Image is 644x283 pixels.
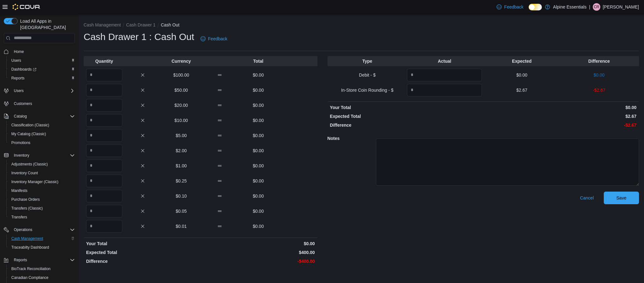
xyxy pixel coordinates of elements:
[11,266,51,271] span: BioTrack Reconciliation
[202,249,315,256] p: $400.00
[9,205,45,212] a: Transfers (Classic)
[330,122,482,128] p: Difference
[9,160,75,168] span: Adjustments (Classic)
[240,102,276,108] p: $0.00
[11,256,30,264] button: Reports
[86,159,122,172] input: Quantity
[504,4,523,10] span: Feedback
[6,160,77,169] button: Adjustments (Classic)
[593,3,600,11] div: Carter Roberts
[9,235,46,242] a: Cash Management
[577,192,596,204] button: Cancel
[330,87,405,93] p: In-Store Coin Rounding - $
[11,226,75,234] span: Operations
[6,130,77,138] button: My Catalog (Classic)
[603,3,639,11] p: [PERSON_NAME]
[562,87,636,93] p: -$2.67
[6,138,77,147] button: Promotions
[9,235,75,242] span: Cash Management
[6,243,77,252] button: Traceabilty Dashboard
[84,31,194,43] h1: Cash Drawer 1 : Cash Out
[18,18,75,31] span: Load All Apps in [GEOGRAPHIC_DATA]
[9,57,24,64] a: Users
[484,104,636,111] p: $0.00
[163,208,199,214] p: $0.05
[9,244,75,251] span: Traceabilty Dashboard
[11,67,36,72] span: Dashboards
[9,130,75,138] span: My Catalog (Classic)
[240,163,276,169] p: $0.00
[1,47,77,56] button: Home
[604,192,639,204] button: Save
[86,99,122,112] input: Quantity
[1,256,77,264] button: Reports
[163,58,199,64] p: Currency
[14,101,32,106] span: Customers
[6,169,77,177] button: Inventory Count
[11,131,46,136] span: My Catalog (Classic)
[240,58,276,64] p: Total
[6,186,77,195] button: Manifests
[163,87,199,93] p: $50.00
[9,169,75,177] span: Inventory Count
[6,56,77,65] button: Users
[86,249,199,256] p: Expected Total
[6,204,77,213] button: Transfers (Classic)
[86,220,122,233] input: Quantity
[1,112,77,121] button: Catalog
[1,86,77,95] button: Users
[6,195,77,204] button: Purchase Orders
[1,225,77,234] button: Operations
[11,76,25,81] span: Reports
[9,169,41,177] a: Inventory Count
[9,244,52,251] a: Traceabilty Dashboard
[163,72,199,78] p: $100.00
[11,48,75,55] span: Home
[407,69,482,81] input: Quantity
[240,193,276,199] p: $0.00
[240,117,276,124] p: $0.00
[163,178,199,184] p: $0.25
[198,32,230,45] a: Feedback
[11,197,40,202] span: Purchase Orders
[6,273,77,282] button: Canadian Compliance
[11,152,75,159] span: Inventory
[240,87,276,93] p: $0.00
[484,72,559,78] p: $0.00
[11,87,75,95] span: Users
[9,139,33,147] a: Promotions
[14,114,27,119] span: Catalog
[240,223,276,229] p: $0.00
[407,84,482,96] input: Quantity
[163,132,199,139] p: $5.00
[11,236,43,241] span: Cash Management
[328,132,375,145] h5: Notes
[11,206,43,211] span: Transfers (Classic)
[6,65,77,74] a: Dashboards
[11,140,30,145] span: Promotions
[208,36,227,42] span: Feedback
[14,153,29,158] span: Inventory
[9,66,39,73] a: Dashboards
[86,69,122,81] input: Quantity
[240,72,276,78] p: $0.00
[9,265,75,273] span: BioTrack Reconciliation
[14,257,27,263] span: Reports
[407,58,482,64] p: Actual
[9,57,75,64] span: Users
[240,178,276,184] p: $0.00
[9,121,52,129] a: Classification (Classic)
[86,144,122,157] input: Quantity
[6,74,77,83] button: Reports
[11,188,27,193] span: Manifests
[11,245,49,250] span: Traceabilty Dashboard
[9,130,49,138] a: My Catalog (Classic)
[529,4,542,10] input: Dark Mode
[11,152,32,159] button: Inventory
[202,240,315,247] p: $0.00
[240,132,276,139] p: $0.00
[11,215,27,220] span: Transfers
[9,187,30,194] a: Manifests
[163,147,199,154] p: $2.00
[86,84,122,96] input: Quantity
